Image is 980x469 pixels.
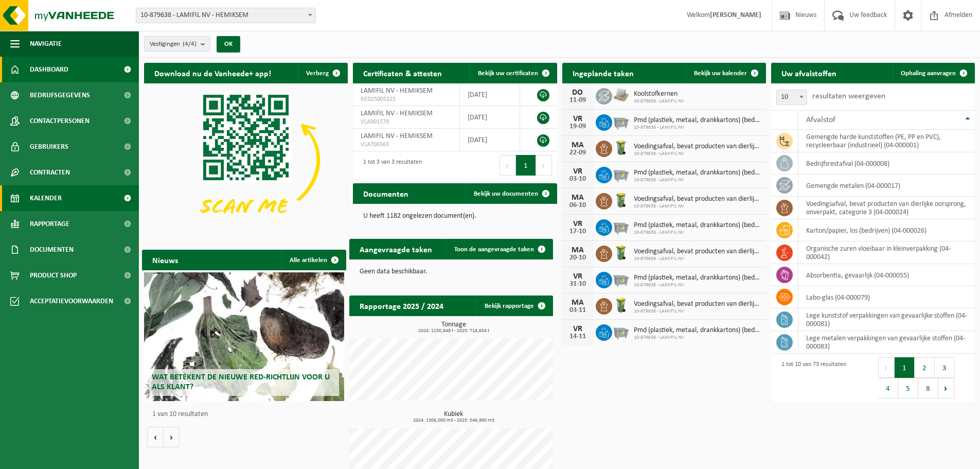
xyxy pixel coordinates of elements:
button: OK [217,36,240,53]
span: 10-879638 - LAMIFIL NV [634,256,761,262]
h2: Download nu de Vanheede+ app! [144,63,281,83]
span: Documenten [30,237,74,263]
span: Navigatie [30,31,62,57]
div: 20-10 [567,254,588,262]
span: Dashboard [30,57,68,82]
span: Afvalstof [806,116,835,124]
span: Toon de aangevraagde taken [454,246,534,253]
span: Acceptatievoorwaarden [30,288,113,314]
div: 14-11 [567,333,588,340]
span: Verberg [306,70,329,77]
span: Voedingsafval, bevat producten van dierlijke oorsprong, onverpakt, categorie 3 [634,248,761,256]
span: Pmd (plastiek, metaal, drankkartons) (bedrijven) [634,326,761,335]
span: Voedingsafval, bevat producten van dierlijke oorsprong, onverpakt, categorie 3 [634,143,761,151]
a: Bekijk uw documenten [466,183,556,204]
div: VR [567,220,588,228]
span: 2024: 1150,848 t - 2025: 718,654 t [354,328,553,334]
a: Wat betekent de nieuwe RED-richtlijn voor u als klant? [144,272,344,401]
h3: Kubiek [354,411,553,423]
span: VLA706563 [361,141,451,149]
a: Bekijk rapportage [476,296,552,316]
div: MA [567,299,588,307]
div: VR [567,115,588,123]
span: VLA901579 [361,118,451,126]
td: bedrijfsrestafval (04-000008) [798,152,975,175]
span: 10-879638 - LAMIFIL NV [634,98,684,105]
h2: Nieuws [142,250,188,270]
td: gemengde harde kunststoffen (PE, PP en PVC), recycleerbaar (industrieel) (04-000001) [798,130,975,152]
div: 03-10 [567,176,588,183]
button: Verberg [298,63,347,83]
label: resultaten weergeven [812,92,885,100]
img: WB-2500-GAL-GY-01 [612,218,630,235]
button: Volgende [164,427,180,447]
span: Product Shop [30,263,77,288]
div: VR [567,272,588,281]
a: Bekijk uw certificaten [470,63,556,83]
span: Voedingsafval, bevat producten van dierlijke oorsprong, onverpakt, categorie 3 [634,195,761,203]
span: 10-879638 - LAMIFIL NV [634,335,761,341]
td: lege metalen verpakkingen van gevaarlijke stoffen (04-000083) [798,331,975,354]
h2: Uw afvalstoffen [771,63,847,83]
td: lege kunststof verpakkingen van gevaarlijke stoffen (04-000081) [798,308,975,331]
button: 5 [898,378,918,398]
button: Next [938,378,954,398]
h2: Aangevraagde taken [349,239,442,259]
div: 17-10 [567,228,588,235]
span: 2024: 1306,000 m3 - 2025: 546,960 m3 [354,418,553,423]
span: 10-879638 - LAMIFIL NV [634,230,761,236]
button: 4 [878,378,898,398]
span: Vestigingen [150,37,197,52]
span: Koolstofkernen [634,90,684,98]
img: LP-PA-00000-WDN-11 [612,86,630,104]
a: Ophaling aanvragen [893,63,974,83]
span: 10-879638 - LAMIFIL NV [634,203,761,210]
img: WB-0140-HPE-GN-50 [612,192,630,209]
button: Next [536,155,552,176]
div: 1 tot 10 van 73 resultaten [776,356,846,399]
img: WB-2500-GAL-GY-01 [612,270,630,288]
h2: Documenten [353,183,419,203]
h2: Certificaten & attesten [353,63,452,83]
span: 10-879638 - LAMIFIL NV - HEMIKSEM [136,8,315,23]
span: 10-879638 - LAMIFIL NV - HEMIKSEM [136,8,316,23]
div: VR [567,325,588,333]
span: Pmd (plastiek, metaal, drankkartons) (bedrijven) [634,221,761,230]
img: WB-2500-GAL-GY-01 [612,165,630,183]
div: VR [567,167,588,176]
div: 11-09 [567,97,588,104]
span: 10-879638 - LAMIFIL NV [634,282,761,288]
span: Voedingsafval, bevat producten van dierlijke oorsprong, onverpakt, categorie 3 [634,300,761,308]
span: 10-879638 - LAMIFIL NV [634,125,761,131]
span: LAMIFIL NV - HEMIKSEM [361,87,433,95]
span: Kalender [30,185,62,211]
td: labo-glas (04-000079) [798,286,975,308]
img: WB-0140-HPE-GN-50 [612,139,630,157]
td: [DATE] [460,129,520,151]
div: MA [567,141,588,149]
div: 31-10 [567,281,588,288]
span: Bekijk uw kalender [694,70,747,77]
span: Ophaling aanvragen [901,70,956,77]
span: 10-879638 - LAMIFIL NV [634,177,761,183]
button: 1 [895,357,915,378]
span: LAMIFIL NV - HEMIKSEM [361,132,433,140]
div: 1 tot 3 van 3 resultaten [358,154,422,177]
img: WB-0140-HPE-GN-50 [612,244,630,262]
img: WB-0140-HPE-GN-50 [612,297,630,314]
button: Previous [500,155,516,176]
div: MA [567,246,588,254]
span: Rapportage [30,211,69,237]
img: WB-2500-GAL-GY-01 [612,113,630,130]
span: Pmd (plastiek, metaal, drankkartons) (bedrijven) [634,274,761,282]
div: MA [567,194,588,202]
span: RED25005325 [361,95,451,103]
td: absorbentia, gevaarlijk (04-000055) [798,264,975,286]
button: Vorige [147,427,164,447]
span: 10 [777,90,807,105]
button: Previous [878,357,895,378]
span: LAMIFIL NV - HEMIKSEM [361,110,433,117]
td: voedingsafval, bevat producten van dierlijke oorsprong, onverpakt, categorie 3 (04-000024) [798,197,975,219]
a: Bekijk uw kalender [686,63,765,83]
button: 1 [516,155,536,176]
